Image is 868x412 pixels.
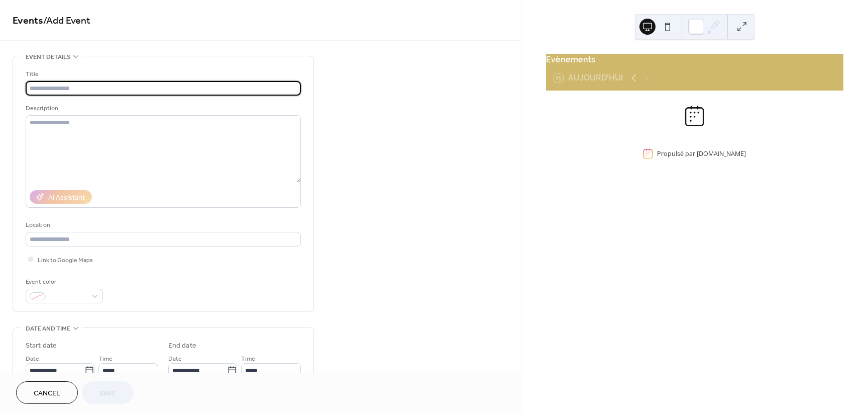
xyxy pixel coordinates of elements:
a: Events [13,11,43,31]
div: Propulsé par [657,149,746,158]
button: Cancel [16,381,78,404]
span: Time [98,354,113,364]
span: Time [241,354,255,364]
div: Event color [26,277,101,287]
span: / Add Event [43,11,90,31]
div: Description [26,103,299,114]
span: Cancel [34,388,60,399]
div: Location [26,220,299,230]
div: End date [168,341,196,351]
span: Link to Google Maps [38,255,93,266]
div: Evènements [546,54,843,66]
a: [DOMAIN_NAME] [697,149,746,158]
div: Title [26,69,299,79]
span: Date and time [26,323,70,334]
span: Date [26,354,39,364]
span: Date [168,354,182,364]
span: Event details [26,52,70,62]
div: Start date [26,341,57,351]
